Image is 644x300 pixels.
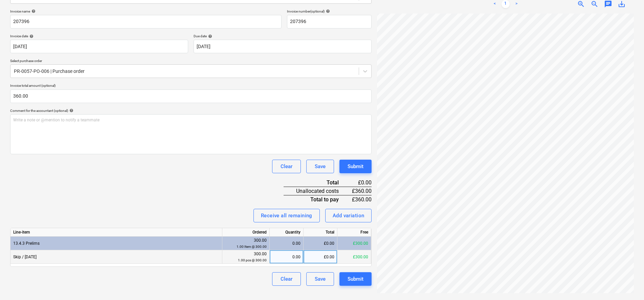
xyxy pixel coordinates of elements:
[306,272,334,286] button: Save
[253,209,320,222] button: Receive all remaining
[339,272,372,286] button: Submit
[337,237,371,250] div: £300.00
[10,9,282,14] div: Invoice name
[272,250,301,264] div: 0.00
[287,15,372,28] input: Invoice number
[348,275,363,283] div: Submit
[315,162,326,171] div: Save
[325,209,372,222] button: Add variation
[284,195,350,203] div: Total to pay
[610,267,644,300] iframe: Chat Widget
[194,34,372,38] div: Due date
[281,162,292,171] div: Clear
[237,245,267,248] small: 1.00 Item @ 300.00
[13,241,40,246] span: 13.4.3 Prelims
[270,228,304,237] div: Quantity
[350,179,372,187] div: £0.00
[287,9,372,14] div: Invoice number (optional)
[225,251,267,263] div: 300.00
[304,237,337,250] div: £0.00
[304,228,337,237] div: Total
[339,160,372,173] button: Submit
[28,34,34,38] span: help
[10,15,282,28] input: Invoice name
[325,9,330,13] span: help
[10,59,372,64] p: Select purchase order
[261,211,312,220] div: Receive all remaining
[333,211,364,220] div: Add variation
[238,258,267,262] small: 1.00 pcs @ 300.00
[281,275,292,283] div: Clear
[350,195,372,203] div: £360.00
[10,250,222,264] div: Skip / [DATE]
[207,34,212,38] span: help
[272,237,301,250] div: 0.00
[68,108,73,113] span: help
[350,187,372,195] div: £360.00
[284,187,350,195] div: Unallocated costs
[10,40,188,53] input: Invoice date not specified
[315,275,326,283] div: Save
[348,162,363,171] div: Submit
[337,250,371,264] div: £300.00
[225,237,267,250] div: 300.00
[10,108,372,113] div: Comment for the accountant (optional)
[10,89,372,103] input: Invoice total amount (optional)
[222,228,270,237] div: Ordered
[10,34,188,38] div: Invoice date
[304,250,337,264] div: £0.00
[194,40,372,53] input: Due date not specified
[337,228,371,237] div: Free
[10,228,222,237] div: Line-item
[30,9,36,13] span: help
[272,272,301,286] button: Clear
[272,160,301,173] button: Clear
[284,179,350,187] div: Total
[306,160,334,173] button: Save
[10,83,372,89] p: Invoice total amount (optional)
